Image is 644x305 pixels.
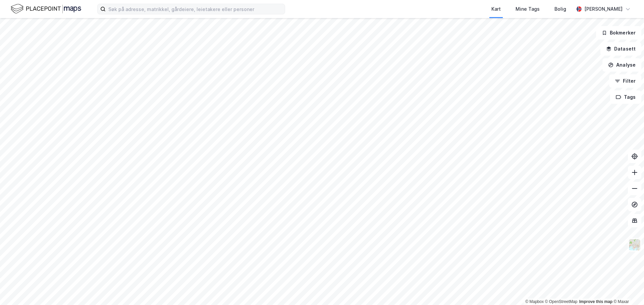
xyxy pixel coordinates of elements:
div: Mine Tags [516,5,540,13]
div: Kart [491,5,501,13]
div: Bolig [554,5,566,13]
input: Søk på adresse, matrikkel, gårdeiere, leietakere eller personer [106,4,285,14]
div: [PERSON_NAME] [584,5,623,13]
iframe: Chat Widget [610,273,644,305]
img: logo.f888ab2527a4732fd821a326f86c7f29.svg [11,3,81,15]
